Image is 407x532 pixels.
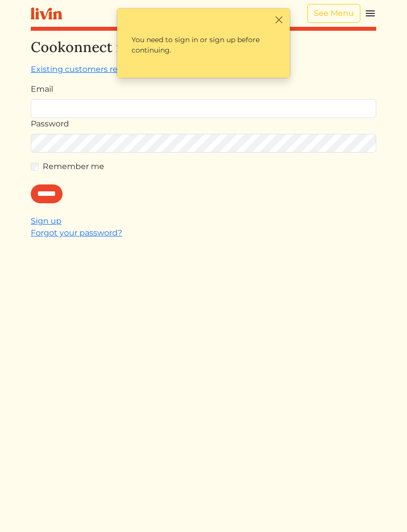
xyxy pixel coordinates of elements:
[43,161,104,173] label: Remember me
[31,83,53,95] label: Email
[273,14,284,25] button: Close
[31,39,376,56] h2: Cookonnect is now Livin!
[123,26,284,64] p: You need to sign in or sign up before continuing.
[31,64,191,74] a: Existing customers reset password here
[307,4,360,23] a: See Menu
[364,7,376,19] img: menu_hamburger-cb6d353cf0ecd9f46ceae1c99ecbeb4a00e71ca567a856bd81f57e9d8c17bb26.svg
[31,7,62,20] img: livin-logo-a0d97d1a881af30f6274990eb6222085a2533c92bbd1e4f22c21b4f0d0e3210c.svg
[31,118,69,130] label: Password
[31,216,62,226] a: Sign up
[31,228,122,237] a: Forgot your password?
